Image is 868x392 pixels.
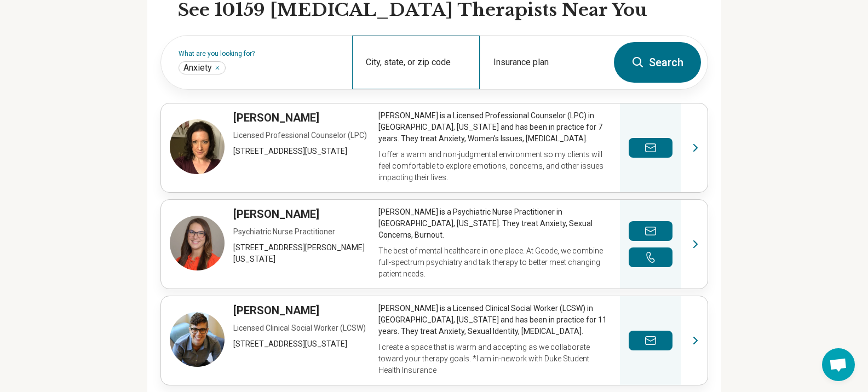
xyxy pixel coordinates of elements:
[183,62,212,73] span: Anxiety
[179,50,339,57] label: What are you looking for?
[614,42,701,83] button: Search
[629,331,672,350] button: Send a message
[629,221,672,241] button: Send a message
[179,61,226,74] div: Anxiety
[629,138,672,158] button: Send a message
[822,348,855,381] div: Open chat
[214,65,221,71] button: Anxiety
[629,247,672,267] button: Make a phone call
